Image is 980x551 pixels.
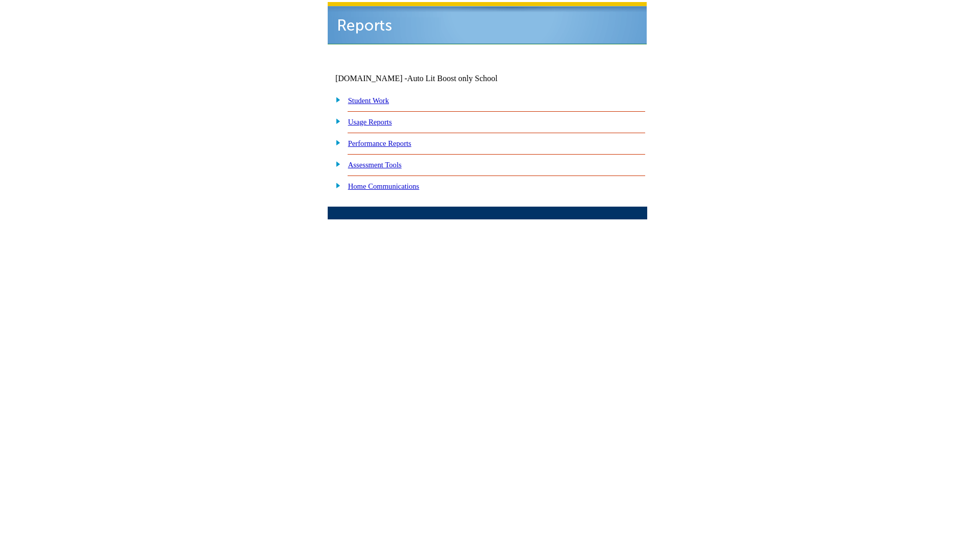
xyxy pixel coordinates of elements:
[348,96,389,105] a: Student Work
[330,181,341,190] img: plus.gif
[348,118,392,126] a: Usage Reports
[348,182,420,190] a: Home Communications
[330,95,341,104] img: plus.gif
[330,159,341,168] img: plus.gif
[330,116,341,126] img: plus.gif
[407,74,498,83] nobr: Auto Lit Boost only School
[348,139,411,147] a: Performance Reports
[335,74,523,83] td: [DOMAIN_NAME] -
[348,161,402,169] a: Assessment Tools
[330,138,341,147] img: plus.gif
[328,2,647,44] img: header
